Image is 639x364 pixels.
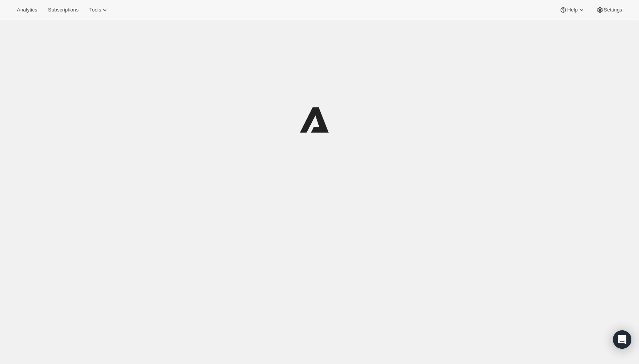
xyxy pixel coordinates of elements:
button: Subscriptions [43,5,83,15]
button: Settings [592,5,627,15]
span: Tools [89,7,101,13]
span: Settings [604,7,622,13]
button: Analytics [12,5,42,15]
span: Subscriptions [48,7,78,13]
div: Open Intercom Messenger [613,330,631,349]
button: Help [555,5,590,15]
span: Analytics [17,7,37,13]
button: Tools [85,5,113,15]
span: Help [567,7,577,13]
